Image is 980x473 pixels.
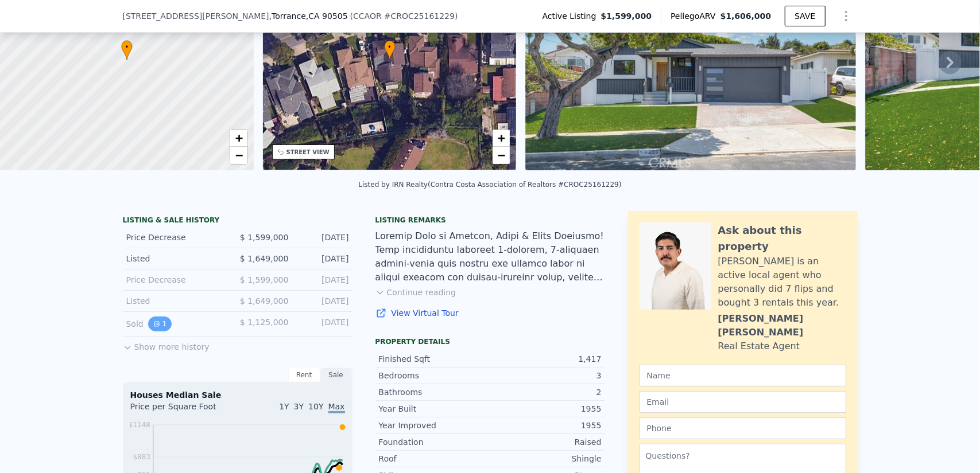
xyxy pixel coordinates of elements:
span: + [235,131,242,145]
span: $ 1,649,000 [240,296,289,306]
div: Price per Square Foot [130,401,238,419]
input: Email [640,391,846,413]
div: Raised [490,436,602,448]
div: Listing remarks [375,216,605,225]
span: CCAOR [353,11,382,21]
div: Listed [126,295,228,307]
span: , Torrance [269,10,348,22]
div: Bathrooms [379,386,490,398]
div: [DATE] [298,232,349,243]
span: $ 1,649,000 [240,254,289,263]
div: [DATE] [298,295,349,307]
div: Listed [126,253,228,264]
div: Listed by IRN Realty (Contra Costa Association of Realtors #CROC25161229) [358,181,621,189]
input: Name [640,365,846,386]
input: Phone [640,417,846,439]
div: Property details [375,337,605,346]
a: Zoom in [230,130,247,147]
div: [PERSON_NAME] is an active local agent who personally did 7 flips and bought 3 rentals this year. [718,255,846,310]
button: Show Options [835,5,858,28]
div: [PERSON_NAME] [PERSON_NAME] [718,312,846,339]
div: Price Decrease [126,232,228,243]
div: Loremip Dolo si Ametcon, Adipi & Elits Doeiusmo! Temp incididuntu laboreet 1-dolorem, 7-aliquaen ... [375,229,605,284]
div: Sold [126,316,228,331]
span: 10Y [308,402,323,411]
div: Rent [288,368,320,382]
span: $1,599,000 [601,10,652,22]
span: $1,606,000 [721,11,772,21]
a: Zoom out [493,147,510,164]
div: • [384,40,396,60]
tspan: $1148 [128,421,150,429]
button: SAVE [785,6,825,26]
span: Max [328,402,345,413]
span: Pellego ARV [671,10,721,22]
div: ( ) [350,10,458,22]
div: Price Decrease [126,274,228,286]
span: • [121,42,133,52]
div: Year Built [379,403,490,415]
div: Foundation [379,436,490,448]
button: Continue reading [375,287,456,298]
span: • [384,42,396,52]
div: 1955 [490,403,602,415]
span: Active Listing [543,10,601,22]
div: [DATE] [298,316,349,331]
tspan: $883 [133,453,150,461]
span: $ 1,599,000 [240,233,289,242]
a: Zoom in [493,130,510,147]
div: Houses Median Sale [130,389,345,401]
span: − [498,148,505,162]
span: , CA 90505 [306,11,348,21]
button: Show more history [123,337,210,353]
span: 3Y [294,402,304,411]
div: Sale [320,368,353,382]
span: [STREET_ADDRESS][PERSON_NAME] [123,10,269,22]
div: Real Estate Agent [718,339,800,353]
div: • [121,40,133,60]
span: $ 1,125,000 [240,318,289,327]
span: # CROC25161229 [384,11,455,21]
div: Finished Sqft [379,353,490,365]
div: Ask about this property [718,222,846,255]
div: Roof [379,453,490,464]
div: 3 [490,370,602,381]
div: STREET VIEW [286,148,330,157]
div: Bedrooms [379,370,490,381]
span: − [235,148,242,162]
div: [DATE] [298,274,349,286]
span: 1Y [279,402,289,411]
a: View Virtual Tour [375,307,605,319]
div: 1955 [490,420,602,431]
span: $ 1,599,000 [240,275,289,284]
div: LISTING & SALE HISTORY [123,216,353,227]
button: View historical data [148,316,172,331]
div: Shingle [490,453,602,464]
span: + [498,131,505,145]
div: 1,417 [490,353,602,365]
div: Year Improved [379,420,490,431]
div: 2 [490,386,602,398]
div: [DATE] [298,253,349,264]
a: Zoom out [230,147,247,164]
